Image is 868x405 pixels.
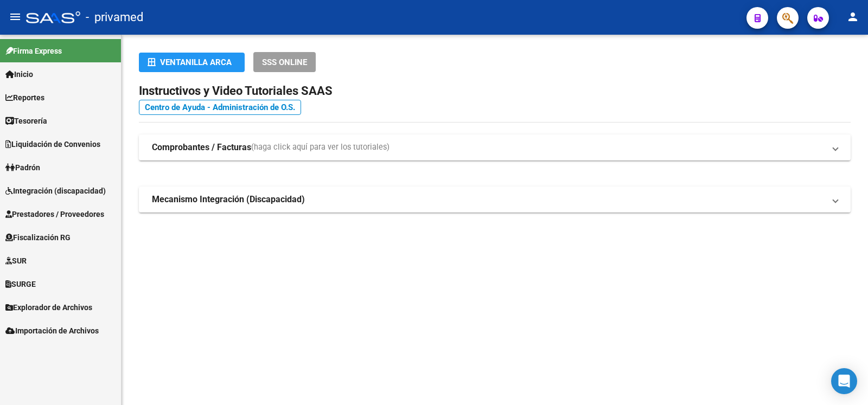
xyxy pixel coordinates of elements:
[152,142,251,153] strong: Comprobantes / Facturas
[148,53,236,72] div: Ventanilla ARCA
[262,57,307,67] span: SSS ONLINE
[5,115,47,127] span: Tesorería
[831,368,857,394] div: Open Intercom Messenger
[5,325,99,337] span: Importación de Archivos
[139,134,851,160] mat-expansion-panel-header: Comprobantes / Facturas(haga click aquí para ver los tutoriales)
[846,10,859,23] mat-icon: person
[5,185,106,197] span: Integración (discapacidad)
[139,53,245,72] button: Ventanilla ARCA
[5,232,71,243] span: Fiscalización RG
[5,162,40,173] span: Padrón
[5,208,104,220] span: Prestadores / Proveedores
[5,301,92,313] span: Explorador de Archivos
[5,45,62,57] span: Firma Express
[5,278,36,290] span: SURGE
[152,194,305,205] strong: Mecanismo Integración (Discapacidad)
[253,52,316,72] button: SSS ONLINE
[5,68,33,80] span: Inicio
[5,92,44,104] span: Reportes
[86,5,143,29] span: - privamed
[9,10,22,23] mat-icon: menu
[139,100,301,115] a: Centro de Ayuda - Administración de O.S.
[5,255,27,267] span: SUR
[139,187,851,213] mat-expansion-panel-header: Mecanismo Integración (Discapacidad)
[139,81,851,101] h2: Instructivos y Video Tutoriales SAAS
[251,142,390,153] span: (haga click aquí para ver los tutoriales)
[5,138,100,150] span: Liquidación de Convenios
